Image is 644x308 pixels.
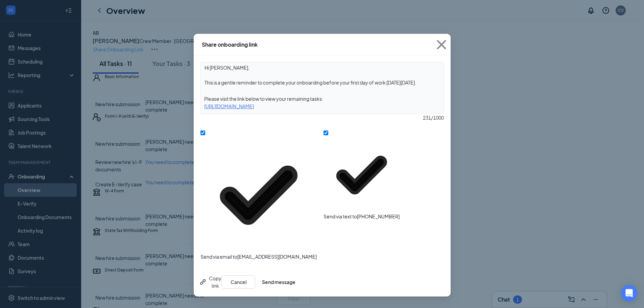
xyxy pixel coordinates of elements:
button: Cancel [221,275,255,289]
svg: Checkmark [200,137,317,253]
span: Send via text to [PHONE_NUMBER] [324,213,400,219]
svg: Checkmark [324,137,400,213]
div: 231 / 1000 [200,114,444,121]
button: Close [432,34,451,55]
div: [URL][DOMAIN_NAME] [201,102,444,110]
svg: Cross [432,35,451,54]
div: Copy link [199,275,221,289]
svg: Link [199,278,207,286]
button: Link Copy link [199,275,221,289]
div: Share onboarding link [202,41,258,48]
div: Open Intercom Messenger [621,285,637,301]
button: Send message [262,275,295,289]
textarea: Hi [PERSON_NAME], This is a gentle reminder to complete your onboarding before your first day of ... [201,63,444,88]
input: Send via email to[EMAIL_ADDRESS][DOMAIN_NAME] [200,131,205,135]
span: Send via email to [EMAIL_ADDRESS][DOMAIN_NAME] [200,254,317,260]
div: Please visit the link below to view your remaining tasks: [201,95,444,102]
input: Send via text to[PHONE_NUMBER] [324,131,328,135]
